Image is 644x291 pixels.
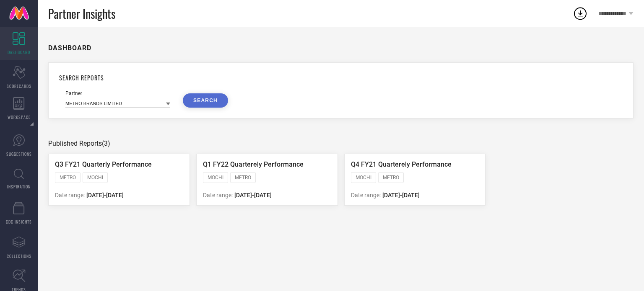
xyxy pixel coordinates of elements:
[8,114,31,120] span: WORKSPACE
[86,192,124,198] span: [DATE] - [DATE]
[203,192,233,198] span: Date range:
[382,192,420,198] span: [DATE] - [DATE]
[7,183,31,190] span: INSPIRATION
[6,151,32,157] span: SUGGESTIONS
[6,219,32,225] span: CDC INSIGHTS
[235,175,251,180] span: METRO
[573,6,588,21] div: Open download list
[234,192,272,198] span: [DATE] - [DATE]
[60,175,76,180] span: METRO
[55,160,152,168] span: Q3 FY21 Quarterly Performance
[183,93,228,108] button: SEARCH
[7,83,31,89] span: SCORECARDS
[208,175,223,180] span: MOCHI
[65,90,170,96] div: Partner
[8,49,30,55] span: DASHBOARD
[48,5,115,22] span: Partner Insights
[383,175,399,180] span: METRO
[351,160,452,168] span: Q4 FY21 Quarterely Performance
[87,175,103,180] span: MOCHI
[48,139,634,147] div: Published Reports (3)
[48,44,91,52] h1: DASHBOARD
[356,175,371,180] span: MOCHI
[203,160,304,168] span: Q1 FY22 Quarterely Performance
[55,192,85,198] span: Date range:
[59,73,623,82] h1: SEARCH REPORTS
[351,192,381,198] span: Date range:
[7,253,31,259] span: COLLECTIONS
